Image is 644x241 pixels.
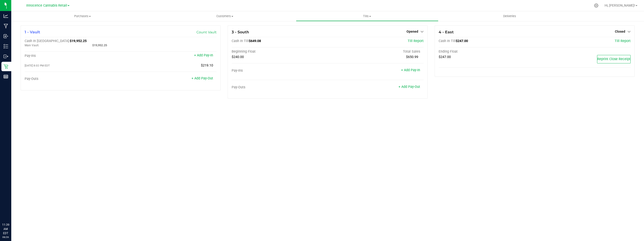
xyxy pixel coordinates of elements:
inline-svg: Inbound [4,34,8,39]
span: Reprint Close Receipt [597,57,630,61]
span: Opened [406,30,418,33]
inline-svg: Analytics [4,14,8,18]
span: Closed [615,30,625,33]
div: Pay-Outs [232,85,328,89]
a: Till Report [408,39,424,43]
span: $19,952.25 [70,39,87,43]
a: Customers [154,11,296,21]
span: Cash In Till [439,39,456,43]
a: Tills [296,11,438,21]
div: Manage settings [593,3,599,8]
a: Deliveries [438,11,581,21]
span: 3 - South [232,30,249,34]
span: $247.00 [439,55,451,59]
span: Cash In [GEOGRAPHIC_DATA]: [25,39,70,43]
span: $649.08 [249,39,261,43]
button: Reprint Close Receipt [597,55,631,63]
inline-svg: Manufacturing [4,24,8,28]
span: 4 - East [439,30,454,34]
span: $247.00 [456,39,468,43]
span: Deliveries [497,14,522,18]
iframe: Resource center [5,203,19,218]
a: Count Vault [196,30,217,34]
a: + Add Pay-In [401,68,420,72]
span: Main Vault: [25,44,39,47]
a: Purchases [11,11,154,21]
p: 11:39 AM EDT [2,223,9,235]
span: [DATE] 8:02 PM EDT [25,64,50,67]
div: Pay-Ins [232,69,328,73]
a: + Add Pay-Out [192,76,213,80]
inline-svg: Retail [4,64,8,69]
div: Pay-Outs [25,77,121,81]
a: + Add Pay-Out [399,85,420,89]
span: Purchases [11,14,154,18]
span: Customers [154,14,296,18]
span: Hi, [PERSON_NAME]! [605,4,635,7]
span: $219.10 [201,63,213,67]
span: Cash In Till [232,39,249,43]
span: $19,952.25 [92,43,107,47]
span: $240.00 [232,55,244,59]
span: Innocence Cannabis Retail [26,4,67,8]
inline-svg: Inventory [4,44,8,49]
span: 1 - Vault [25,30,40,34]
p: 08/26 [2,235,9,239]
span: Tills [296,14,438,18]
inline-svg: Reports [4,74,8,79]
inline-svg: Outbound [4,54,8,59]
div: Beginning Float [232,50,328,54]
a: + Add Pay-In [194,53,213,57]
div: Ending Float [439,50,535,54]
div: Total Sales [328,50,424,54]
span: $650.99 [406,55,418,59]
a: Till Report [615,39,631,43]
div: Pay-Ins [25,54,121,58]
